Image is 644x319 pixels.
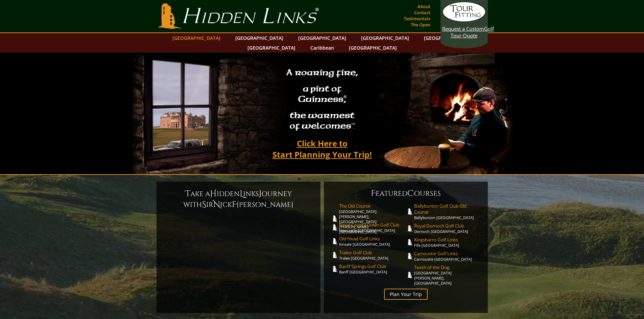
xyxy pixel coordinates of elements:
span: N [213,199,220,210]
span: Kingsbarns Golf Links [414,237,481,243]
span: C [407,188,414,199]
a: [GEOGRAPHIC_DATA] [295,33,350,43]
span: Tralee Golf Club [339,249,406,256]
span: H [210,188,217,199]
a: [GEOGRAPHIC_DATA] [345,43,400,53]
a: [GEOGRAPHIC_DATA] [169,33,224,43]
span: Royal County Down Golf Club [339,222,406,228]
a: [GEOGRAPHIC_DATA] [244,43,299,53]
a: [GEOGRAPHIC_DATA] [232,33,287,43]
a: About [416,2,432,11]
span: L [240,188,243,199]
a: Kingsbarns Golf LinksFife [GEOGRAPHIC_DATA] [414,237,481,248]
h2: A roaring fire, a pint of Guinness , the warmest of welcomes™. [282,64,362,135]
span: F [371,188,376,199]
h6: ake a idden inks ourney with ir ick [PERSON_NAME] [163,188,314,210]
a: Plan Your Trip [384,289,428,300]
span: Banff Springs Golf Club [339,263,406,269]
span: S [202,199,206,210]
span: The Old Course [339,203,406,209]
a: [GEOGRAPHIC_DATA] [358,33,412,43]
a: Carnoustie Golf LinksCarnoustie [GEOGRAPHIC_DATA] [414,250,481,262]
a: Royal County Down Golf ClubNewcastle [GEOGRAPHIC_DATA] [339,222,406,233]
a: Caribbean [307,43,337,53]
a: The Old Course[GEOGRAPHIC_DATA][PERSON_NAME], [GEOGRAPHIC_DATA][PERSON_NAME] [GEOGRAPHIC_DATA] [339,203,406,234]
a: Royal Dornoch Golf ClubDornoch [GEOGRAPHIC_DATA] [414,223,481,234]
span: T [185,188,190,199]
a: Testimonials [402,14,432,23]
span: Ballybunion Golf Club Old Course [414,203,481,215]
a: [GEOGRAPHIC_DATA] [421,33,475,43]
a: Click Here toStart Planning Your Trip! [266,135,379,162]
a: The Open [409,20,432,29]
span: Royal Dornoch Golf Club [414,223,481,229]
a: Ballybunion Golf Club Old CourseBallybunion [GEOGRAPHIC_DATA] [414,203,481,220]
span: F [232,199,237,210]
span: J [259,188,262,199]
a: Banff Springs Golf ClubBanff [GEOGRAPHIC_DATA] [339,263,406,274]
span: Carnoustie Golf Links [414,250,481,257]
a: Request a CustomGolf Tour Quote [442,2,486,39]
span: Request a Custom [442,25,484,32]
span: Old Head Golf Links [339,236,406,242]
a: Tralee Golf ClubTralee [GEOGRAPHIC_DATA] [339,249,406,261]
a: Contact [412,8,432,17]
a: Teeth of the Dog[GEOGRAPHIC_DATA][PERSON_NAME], [GEOGRAPHIC_DATA] [414,264,481,286]
h6: eatured ourses [331,188,481,199]
span: Teeth of the Dog [414,264,481,270]
a: Old Head Golf LinksKinsale [GEOGRAPHIC_DATA] [339,236,406,247]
